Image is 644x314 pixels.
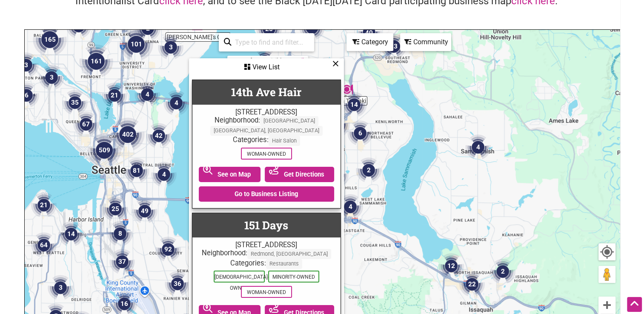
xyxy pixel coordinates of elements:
button: Your Location [598,243,615,260]
div: 4 [135,82,160,107]
a: See All [287,57,304,64]
div: 8 [107,221,133,246]
div: Community [401,34,450,50]
div: 40 [356,20,382,46]
div: View List [190,59,343,75]
div: Filter by category [346,33,393,51]
div: 509 [87,133,121,167]
div: 42 [146,123,172,148]
div: 4 [338,194,363,220]
div: 92 [155,237,181,262]
div: 25 [103,196,128,222]
span: Woman-Owned [241,148,292,160]
div: 165 [33,23,67,57]
div: 14 [341,92,367,117]
button: Zoom in [598,297,615,314]
div: 13 [381,34,406,59]
div: 81 [124,158,149,183]
span: [GEOGRAPHIC_DATA], [GEOGRAPHIC_DATA] [210,126,323,136]
div: 2375 of 2916 visible [232,57,284,64]
div: Acacia Teriyaki [340,83,353,96]
div: 49 [132,198,157,224]
a: 14th Ave Hair [231,85,301,99]
div: 3 [158,34,183,60]
div: 6 [347,120,373,146]
div: 36 [165,271,190,297]
span: Hair Salon [269,136,300,146]
div: Filter by Community [400,33,451,51]
span: [DEMOGRAPHIC_DATA]-Owned [214,271,265,283]
div: 4 [151,162,177,187]
div: 64 [31,232,57,258]
span: Minority-Owned [268,271,319,283]
input: Type to find and filter... [232,34,309,51]
div: Neighborhood: [197,249,336,259]
span: Redmond, [GEOGRAPHIC_DATA] [247,249,331,259]
div: 3 [39,65,64,90]
div: 6 [14,83,39,108]
div: 4 [465,134,491,160]
a: Get Directions [265,167,334,182]
div: Category [347,34,392,50]
div: 3 [48,275,73,300]
div: 161 [79,44,113,78]
div: 4 [163,90,189,116]
div: 35 [62,90,88,115]
a: See on Map [199,167,261,182]
button: Drag Pegman onto the map to open Street View [598,266,615,283]
div: 21 [102,83,127,108]
div: 25 [324,112,350,137]
div: 2 [356,157,381,183]
div: 2 [490,259,515,284]
div: 37 [109,249,135,274]
div: [STREET_ADDRESS] [197,241,336,249]
div: 402 [111,117,145,151]
div: 67 [73,111,99,137]
div: 3 [13,52,39,78]
span: Restaurants [266,259,302,269]
span: Woman-Owned [241,286,292,298]
div: 21 [31,192,57,218]
div: Neighborhood: [197,116,336,136]
div: Categories: [197,259,336,269]
div: 22 [459,271,485,297]
div: 2 [323,163,349,188]
div: 14 [58,221,84,247]
a: Go to Business Listing [199,186,334,202]
div: Type to search and filter [219,33,314,51]
div: 12 [438,253,464,279]
span: [GEOGRAPHIC_DATA] [260,116,318,126]
div: [STREET_ADDRESS] [197,108,336,116]
div: 101 [119,27,153,61]
div: Categories: [197,136,336,146]
a: 151 Days [244,218,288,232]
div: Scroll Back to Top [627,297,642,312]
